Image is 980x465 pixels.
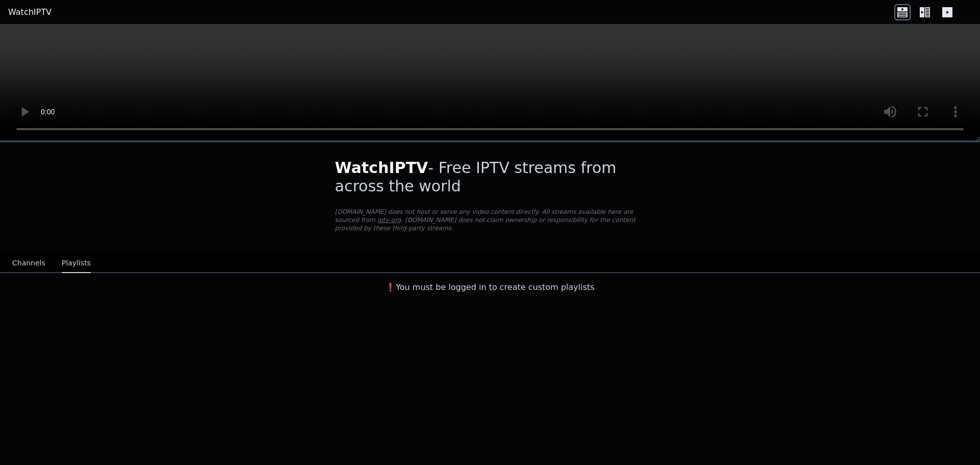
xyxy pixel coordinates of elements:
[318,281,661,293] h3: ❗️You must be logged in to create custom playlists
[335,208,645,232] p: [DOMAIN_NAME] does not host or serve any video content directly. All streams available here are s...
[12,254,45,273] button: Channels
[335,159,428,177] span: WatchIPTV
[335,159,645,195] h1: - Free IPTV streams from across the world
[62,254,91,273] button: Playlists
[377,216,401,224] a: iptv-org
[8,6,52,18] a: WatchIPTV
